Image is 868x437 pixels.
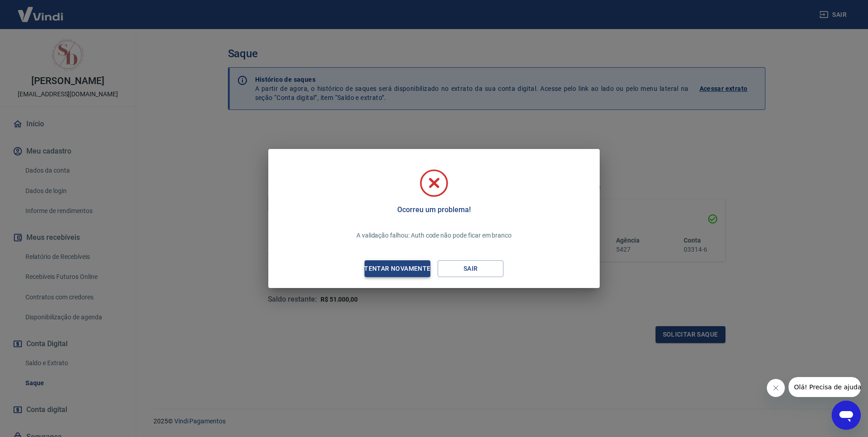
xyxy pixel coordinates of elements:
[789,377,861,397] iframe: Mensagem da empresa
[365,260,430,277] button: Tentar novamente
[5,6,76,14] span: Olá! Precisa de ajuda?
[767,379,785,397] iframe: Fechar mensagem
[353,263,441,274] div: Tentar novamente
[438,260,503,277] button: Sair
[356,231,512,240] p: A validação falhou: Auth code não pode ficar em branco
[397,205,470,214] h5: Ocorreu um problema!
[832,401,861,430] iframe: Botão para abrir a janela de mensagens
